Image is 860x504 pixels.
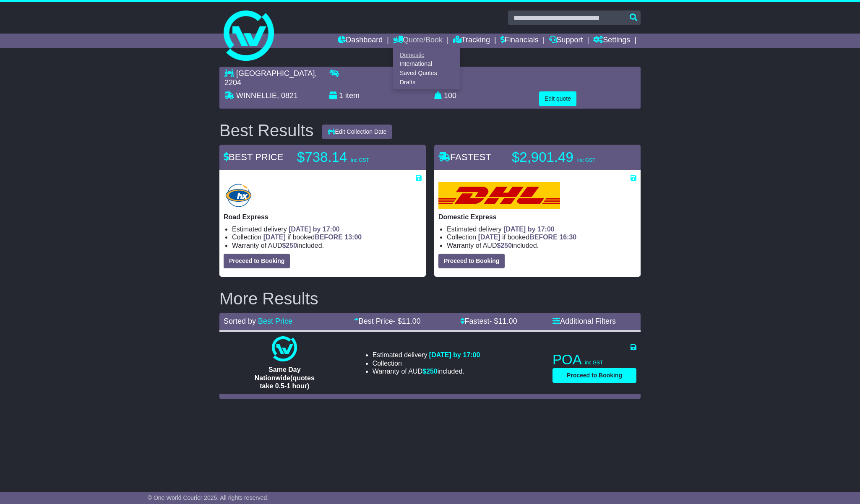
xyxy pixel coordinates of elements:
[478,234,500,241] span: [DATE]
[500,34,539,48] a: Financials
[373,351,480,359] li: Estimated delivery
[478,234,576,241] span: if booked
[559,234,576,241] span: 16:30
[438,182,560,209] img: DHL: Domestic Express
[236,91,277,100] span: WINNELLIE
[394,69,460,78] a: Saved Quotes
[422,368,438,375] span: $
[339,91,343,100] span: 1
[263,234,362,241] span: if booked
[224,317,256,325] span: Sorted by
[552,317,616,325] a: Additional Filters
[512,149,617,166] p: $2,901.49
[500,242,512,249] span: 250
[373,359,480,367] li: Collection
[286,242,297,249] span: 250
[577,157,595,163] span: inc GST
[552,351,636,368] p: POA
[402,317,421,325] span: 11.00
[393,34,443,48] a: Quote/Book
[393,48,460,89] div: Quote/Book
[438,213,636,221] p: Domestic Express
[585,360,603,366] span: inc GST
[447,233,636,241] li: Collection
[338,34,383,48] a: Dashboard
[224,182,253,209] img: Hunter Express: Road Express
[224,213,422,221] p: Road Express
[289,226,340,233] span: [DATE] by 17:00
[345,91,360,100] span: item
[344,234,362,241] span: 13:00
[429,351,480,359] span: [DATE] by 17:00
[282,242,297,249] span: $
[277,91,298,100] span: , 0821
[224,152,283,162] span: BEST PRICE
[236,69,315,78] span: [GEOGRAPHIC_DATA]
[426,368,438,375] span: 250
[438,254,505,268] button: Proceed to Booking
[263,234,286,241] span: [DATE]
[224,254,290,268] button: Proceed to Booking
[232,233,422,241] li: Collection
[497,242,512,249] span: $
[232,242,422,249] li: Warranty of AUD included.
[549,34,583,48] a: Support
[315,234,343,241] span: BEFORE
[232,225,422,233] li: Estimated delivery
[322,125,392,139] button: Edit Collection Date
[373,367,480,375] li: Warranty of AUD included.
[394,78,460,87] a: Drafts
[393,317,421,325] span: - $
[297,149,402,166] p: $738.14
[447,242,636,249] li: Warranty of AUD included.
[503,226,555,233] span: [DATE] by 17:00
[219,289,641,308] h2: More Results
[351,157,369,163] span: inc GST
[258,317,292,325] a: Best Price
[498,317,517,325] span: 11.00
[552,368,636,383] button: Proceed to Booking
[438,152,491,162] span: FASTEST
[444,91,456,100] span: 100
[394,60,460,69] a: International
[490,317,517,325] span: - $
[148,494,269,501] span: © One World Courier 2025. All rights reserved.
[354,317,421,325] a: Best Price- $11.00
[394,50,460,60] a: Domestic
[539,91,576,106] button: Edit quote
[453,34,490,48] a: Tracking
[460,317,517,325] a: Fastest- $11.00
[593,34,630,48] a: Settings
[447,225,636,233] li: Estimated delivery
[529,234,558,241] span: BEFORE
[272,336,297,361] img: One World Courier: Same Day Nationwide(quotes take 0.5-1 hour)
[255,366,315,389] span: Same Day Nationwide(quotes take 0.5-1 hour)
[224,69,317,87] span: , 2204
[215,121,318,140] div: Best Results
